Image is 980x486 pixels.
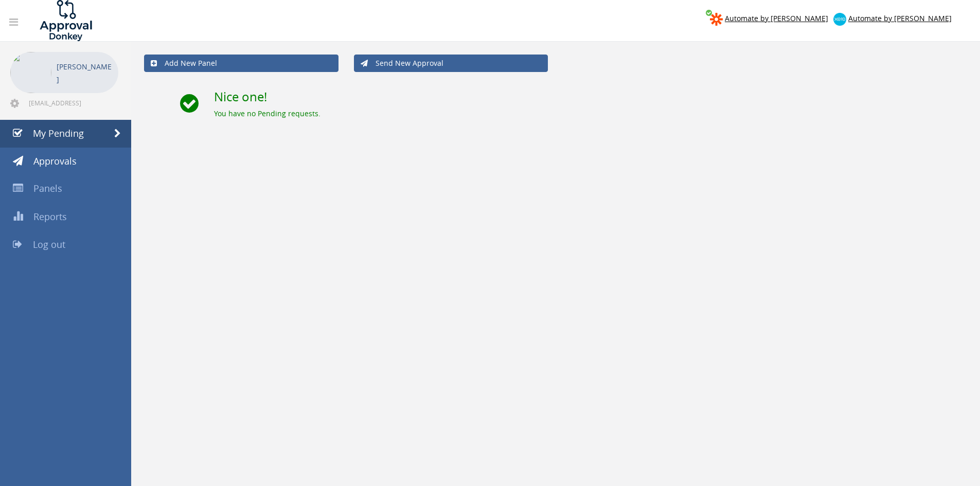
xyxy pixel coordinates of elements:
div: You have no Pending requests. [214,109,967,119]
span: Approvals [33,155,77,167]
img: xero-logo.png [833,13,846,26]
img: zapier-logomark.png [710,13,723,26]
span: My Pending [33,127,84,139]
span: [EMAIL_ADDRESS][DOMAIN_NAME] [29,99,116,107]
p: [PERSON_NAME] [57,60,113,86]
span: Log out [33,238,65,250]
a: Send New Approval [354,55,548,72]
a: Add New Panel [144,55,338,72]
span: Reports [33,210,67,223]
h2: Nice one! [214,90,967,103]
span: Panels [33,182,62,194]
span: Automate by [PERSON_NAME] [848,13,952,23]
span: Automate by [PERSON_NAME] [725,13,828,23]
